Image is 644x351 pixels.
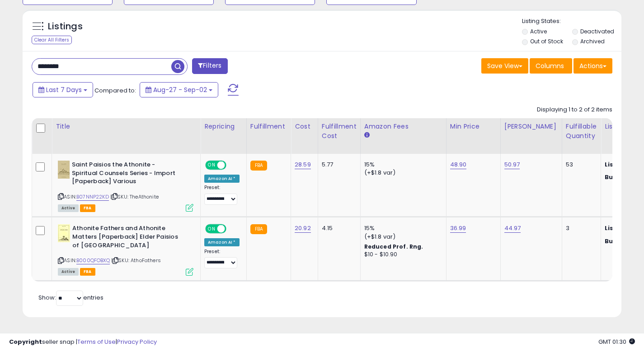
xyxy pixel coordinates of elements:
div: Fulfillable Quantity [566,122,597,141]
div: Cost [295,122,314,131]
button: Aug-27 - Sep-02 [140,82,218,97]
span: Show: entries [38,293,103,302]
a: B000QFOBXQ [76,257,110,264]
div: Clear All Filters [32,36,72,44]
a: 28.59 [295,160,311,169]
span: | SKU: TheAthonite [110,193,159,200]
div: Fulfillment [250,122,287,131]
div: (+$1.8 var) [364,169,439,177]
b: Saint Paisios the Athonite - Spiritual Counsels Series - Import [Paperback] Various [72,161,182,188]
b: Athonite Fathers and Athonite Matters [Paperback] Elder Paisios of [GEOGRAPHIC_DATA] [72,224,182,252]
h5: Listings [48,20,83,33]
span: OFF [225,162,240,169]
a: 20.92 [295,224,311,233]
div: 5.77 [322,161,353,169]
div: ASIN: [58,161,193,211]
small: FBA [250,161,267,171]
span: All listings currently available for purchase on Amazon [58,268,79,276]
span: FBA [80,268,95,276]
span: Compared to: [94,86,136,95]
div: ASIN: [58,224,193,274]
button: Last 7 Days [33,82,93,97]
div: $10 - $10.90 [364,251,439,259]
div: 4.15 [322,224,353,232]
div: (+$1.8 var) [364,233,439,241]
div: [PERSON_NAME] [504,122,558,131]
div: Preset: [204,249,240,269]
button: Actions [573,58,612,74]
span: | SKU: AthoFathers [111,257,161,264]
img: 41aCFW7W04L._SL40_.jpg [58,161,70,179]
label: Out of Stock [530,37,563,45]
a: Privacy Policy [117,337,157,346]
div: Displaying 1 to 2 of 2 items [537,106,612,114]
span: Last 7 Days [46,85,82,94]
label: Active [530,28,547,35]
strong: Copyright [9,337,42,346]
button: Filters [192,58,227,74]
div: seller snap | | [9,338,157,346]
span: FBA [80,204,95,212]
button: Columns [530,58,572,74]
a: 50.97 [504,160,520,169]
small: FBA [250,224,267,234]
span: ON [206,225,217,233]
span: Columns [536,61,564,70]
div: 3 [566,224,594,232]
div: 53 [566,161,594,169]
div: Fulfillment Cost [322,122,357,141]
a: 36.99 [450,224,466,233]
div: Amazon AI * [204,238,240,246]
div: Title [56,122,197,131]
a: 48.90 [450,160,467,169]
img: 31mQgtqbnwL._SL40_.jpg [58,224,70,242]
div: 15% [364,224,439,232]
label: Deactivated [580,28,614,35]
span: Aug-27 - Sep-02 [153,85,207,94]
p: Listing States: [522,17,621,26]
div: Preset: [204,185,240,205]
span: All listings currently available for purchase on Amazon [58,204,79,212]
a: 44.97 [504,224,521,233]
div: Repricing [204,122,243,131]
small: Amazon Fees. [364,131,370,139]
label: Archived [580,37,605,45]
div: Min Price [450,122,497,131]
div: Amazon Fees [364,122,442,131]
a: Terms of Use [77,337,116,346]
span: OFF [225,225,240,233]
a: B07NNP22KD [76,193,109,201]
button: Save View [481,58,528,74]
span: 2025-09-11 01:30 GMT [598,337,635,346]
div: 15% [364,161,439,169]
b: Reduced Prof. Rng. [364,243,423,250]
div: Amazon AI * [204,175,240,183]
span: ON [206,162,217,169]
